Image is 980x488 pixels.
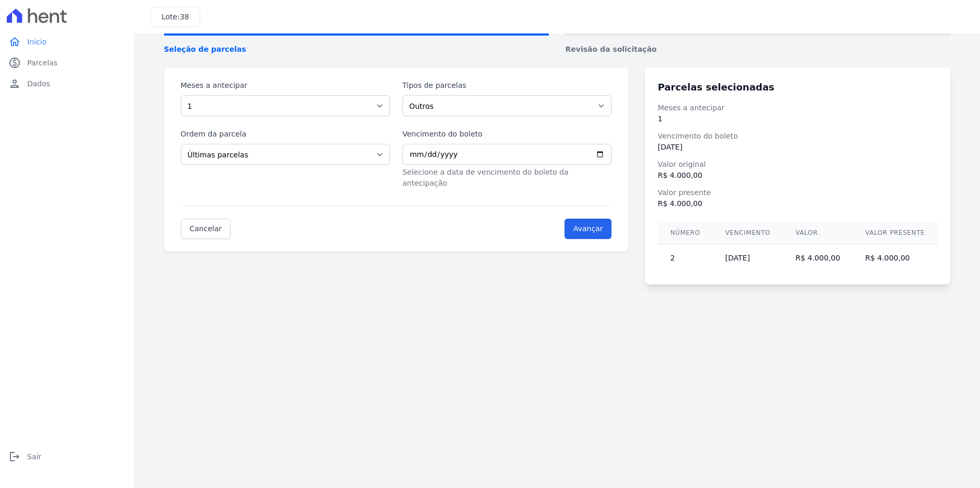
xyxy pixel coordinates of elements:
i: paid [8,56,21,69]
dd: [DATE] [658,142,937,153]
input: Avançar [564,219,612,239]
th: Número [658,222,712,244]
h3: Lote: [162,12,189,22]
dt: Valor presente [658,187,937,198]
i: logout [8,450,21,463]
td: 2 [658,244,712,273]
span: Seleção de parcelas [164,44,549,55]
label: Vencimento do boleto [402,129,612,140]
span: Parcelas [27,58,57,68]
dt: Meses a antecipar [658,103,937,114]
span: Sair [27,451,41,462]
dd: R$ 4.000,00 [658,170,937,181]
th: Valor presente [852,222,937,244]
span: Dados [27,78,50,89]
label: Meses a antecipar [181,80,390,91]
h3: Parcelas selecionadas [658,80,937,94]
th: Valor [783,222,852,244]
dd: 1 [658,114,937,124]
dd: R$ 4.000,00 [658,198,937,209]
p: Selecione a data de vencimento do boleto da antecipação [402,167,612,189]
span: Revisão da solicitação [566,44,950,55]
dt: Vencimento do boleto [658,131,937,142]
a: paidParcelas [4,52,130,73]
label: Tipos de parcelas [402,80,612,91]
a: Cancelar [181,219,231,239]
a: homeInício [4,31,130,52]
a: logoutSair [4,446,130,467]
nav: Progress [164,33,950,55]
span: Início [27,37,47,47]
i: person [8,77,21,90]
a: personDados [4,73,130,94]
th: Vencimento [713,222,783,244]
td: [DATE] [713,244,783,273]
label: Ordem da parcela [181,129,390,140]
i: home [8,36,21,48]
td: R$ 4.000,00 [783,244,852,273]
dt: Valor original [658,159,937,170]
td: R$ 4.000,00 [852,244,937,273]
span: 38 [180,13,189,21]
